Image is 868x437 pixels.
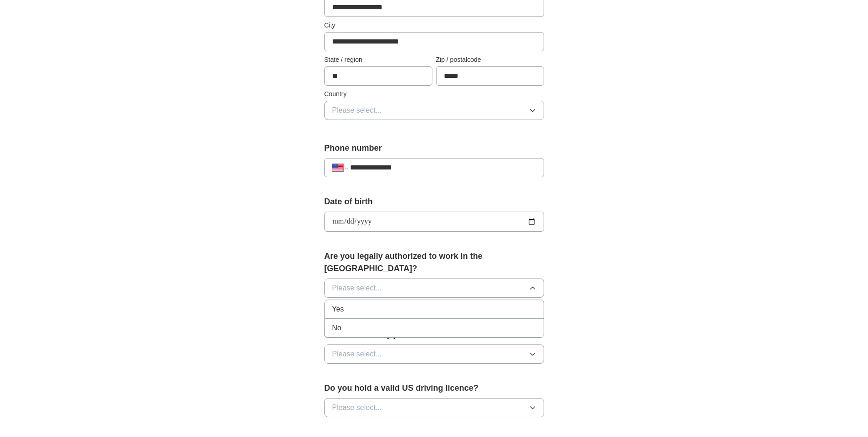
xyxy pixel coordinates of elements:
label: Are you legally authorized to work in the [GEOGRAPHIC_DATA]? [324,250,544,275]
span: Please select... [332,283,382,294]
label: State / region [324,55,432,65]
span: Please select... [332,402,382,413]
label: Zip / postalcode [436,55,544,65]
button: Please select... [324,279,544,298]
span: No [332,322,341,333]
label: Country [324,89,544,99]
label: Do you hold a valid US driving licence? [324,382,544,394]
span: Please select... [332,349,382,360]
label: Phone number [324,142,544,154]
label: Date of birth [324,196,544,208]
button: Please select... [324,398,544,417]
span: Yes [332,304,344,315]
button: Please select... [324,344,544,364]
label: City [324,21,544,30]
button: Please select... [324,101,544,120]
span: Please select... [332,105,382,116]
